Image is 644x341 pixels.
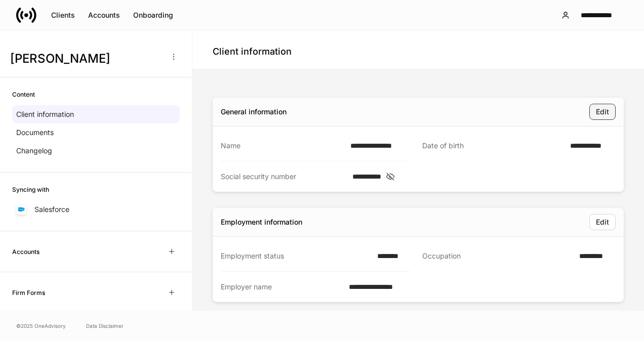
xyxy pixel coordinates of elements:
h4: Client information [213,46,292,58]
h6: Firm Forms [12,288,45,297]
button: Clients [45,7,82,23]
p: Salesforce [34,204,69,215]
h3: [PERSON_NAME] [10,51,162,67]
div: Employment information [221,217,302,227]
button: Edit [589,104,616,120]
a: Salesforce [12,200,180,219]
a: Documents [12,123,180,142]
div: Edit [596,217,609,227]
a: Data Disclaimer [86,322,124,330]
button: Onboarding [127,7,180,23]
div: Edit [596,107,609,117]
div: Clients [51,10,75,20]
div: General information [221,107,287,117]
div: Date of birth [422,141,564,151]
p: Changelog [16,146,52,156]
button: Accounts [82,7,127,23]
div: Employment status [221,251,371,261]
div: Occupation [422,251,573,262]
div: Social security number [221,172,346,182]
div: Onboarding [133,10,173,20]
span: © 2025 OneAdvisory [16,322,66,330]
a: Client information [12,105,180,123]
div: Employer name [221,282,343,292]
h6: Syncing with [12,185,49,194]
h6: Accounts [12,247,39,257]
a: Changelog [12,142,180,160]
p: Client information [16,109,74,119]
button: Edit [589,214,616,230]
div: Accounts [88,10,120,20]
p: Documents [16,127,54,138]
div: Name [221,141,344,151]
h6: Content [12,90,35,99]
